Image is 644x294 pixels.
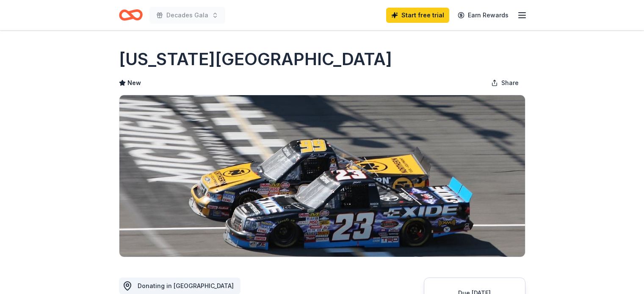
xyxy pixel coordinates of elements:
span: New [127,78,141,88]
a: Earn Rewards [453,8,514,23]
a: Home [119,5,143,25]
h1: [US_STATE][GEOGRAPHIC_DATA] [119,47,392,71]
img: Image for Michigan International Speedway [119,95,525,257]
a: Start free trial [386,8,449,23]
button: Share [484,74,525,91]
button: Decades Gala [149,7,225,24]
span: Decades Gala [166,10,208,20]
span: Donating in [GEOGRAPHIC_DATA] [138,282,234,289]
span: Share [501,78,519,88]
